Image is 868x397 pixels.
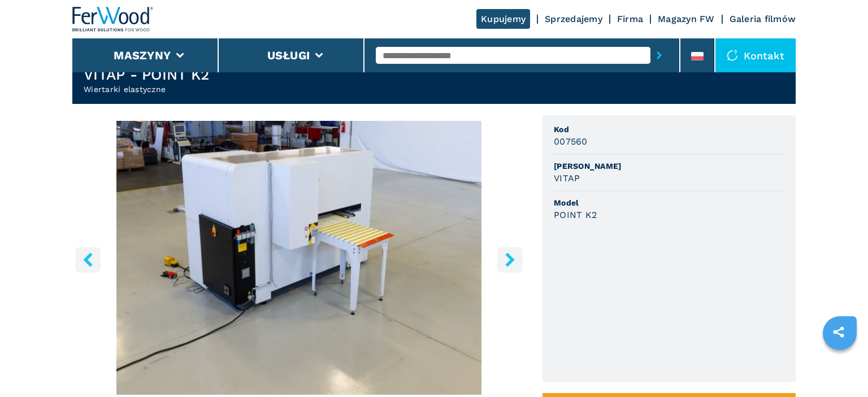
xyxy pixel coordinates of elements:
button: Maszyny [114,49,171,62]
h2: Wiertarki elastyczne [84,84,209,95]
a: Kupujemy [476,9,530,29]
span: Kod [554,124,784,135]
a: Magazyn FW [658,14,715,24]
h3: VITAP [554,172,580,185]
a: Firma [617,14,643,24]
a: Sprzedajemy [545,14,602,24]
h3: POINT K2 [554,208,597,221]
button: left-button [75,247,101,272]
div: Kontakt [715,38,796,72]
button: right-button [497,247,523,272]
a: Galeria filmów [730,14,796,24]
span: [PERSON_NAME] [554,160,784,172]
img: Ferwood [72,7,154,32]
iframe: Chat [820,346,860,389]
span: Model [554,197,784,208]
a: sharethis [824,318,853,346]
img: Kontakt [727,50,738,61]
div: Go to Slide 4 [72,121,526,395]
h3: 007560 [554,135,588,148]
h1: VITAP - POINT K2 [84,66,209,84]
button: Usługi [267,49,310,62]
img: Wiertarki elastyczne VITAP POINT K2 [72,121,526,395]
button: submit-button [650,42,668,68]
